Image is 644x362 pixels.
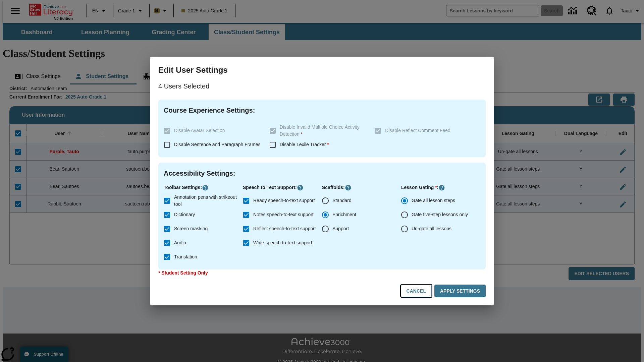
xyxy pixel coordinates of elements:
[266,124,370,138] label: These settings are specific to individual classes. To see these settings or make changes, please ...
[253,239,312,246] span: Write speech-to-text support
[332,211,356,218] span: Enrichment
[243,184,322,191] p: Speech to Text Support :
[174,194,237,208] span: Annotation pens with strikeout tool
[280,124,360,137] span: Disable Invalid Multiple Choice Activity Detection
[280,142,329,147] span: Disable Lexile Tracker
[385,128,450,133] span: Disable Reflect Comment Feed
[202,184,209,191] button: Click here to know more about
[401,184,480,191] p: Lesson Gating :
[322,184,401,191] p: Scaffolds :
[434,285,486,298] button: Apply Settings
[160,124,264,138] label: These settings are specific to individual classes. To see these settings or make changes, please ...
[412,197,455,204] span: Gate all lesson steps
[412,211,468,218] span: Gate five-step lessons only
[297,184,304,191] button: Click here to know more about
[253,197,315,204] span: Ready speech-to-text support
[164,184,243,191] p: Toolbar Settings :
[174,225,208,232] span: Screen masking
[174,128,225,133] span: Disable Avatar Selection
[401,285,432,298] button: Cancel
[164,105,480,116] h4: Course Experience Settings :
[158,269,486,277] p: * Student Setting Only
[158,65,486,75] h3: Edit User Settings
[253,211,314,218] span: Notes speech-to-text support
[158,81,486,92] p: 4 Users Selected
[253,225,316,232] span: Reflect speech-to-text support
[438,184,445,191] button: Click here to know more about
[174,211,195,218] span: Dictionary
[174,142,261,147] span: Disable Sentence and Paragraph Frames
[332,197,352,204] span: Standard
[164,168,480,179] h4: Accessibility Settings :
[412,225,451,232] span: Un-gate all lessons
[345,184,352,191] button: Click here to know more about
[371,124,475,138] label: These settings are specific to individual classes. To see these settings or make changes, please ...
[174,253,197,260] span: Translation
[332,225,349,232] span: Support
[174,239,186,246] span: Audio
